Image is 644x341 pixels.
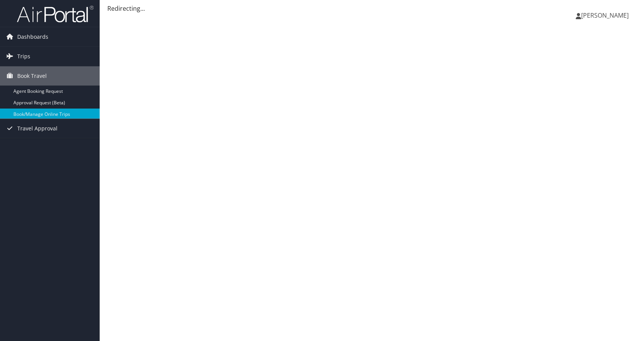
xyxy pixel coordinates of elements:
img: airportal-logo.png [17,5,94,23]
div: Redirecting... [107,4,636,13]
span: [PERSON_NAME] [581,11,629,20]
span: Dashboards [17,27,48,46]
span: Travel Approval [17,119,58,138]
span: Book Travel [17,66,47,86]
span: Trips [17,47,30,66]
a: [PERSON_NAME] [576,4,636,27]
